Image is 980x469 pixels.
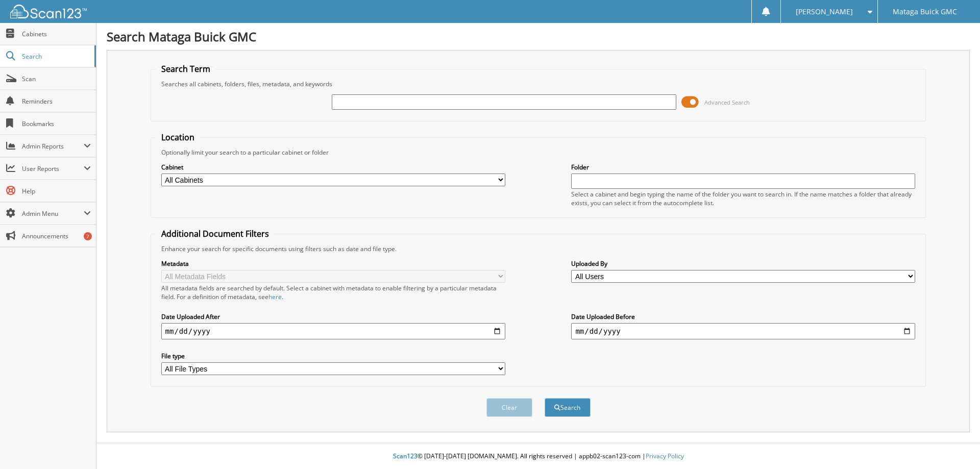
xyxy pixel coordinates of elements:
label: Uploaded By [571,259,915,268]
span: Reminders [22,97,91,106]
span: User Reports [22,164,84,173]
label: Date Uploaded Before [571,312,915,321]
button: Search [545,398,591,417]
span: Scan [22,75,91,83]
label: Date Uploaded After [161,312,505,321]
div: Select a cabinet and begin typing the name of the folder you want to search in. If the name match... [571,190,915,207]
legend: Location [156,132,200,143]
span: Search [22,52,89,61]
span: Cabinets [22,30,91,38]
div: Enhance your search for specific documents using filters such as date and file type. [156,244,921,253]
a: here [268,292,282,301]
span: Admin Menu [22,209,84,218]
div: Optionally limit your search to a particular cabinet or folder [156,148,921,157]
input: end [571,323,915,339]
img: scan123-logo-white.svg [10,5,87,18]
span: Help [22,187,91,195]
legend: Search Term [156,63,215,75]
h1: Search Mataga Buick GMC [107,28,970,45]
span: Admin Reports [22,142,84,151]
label: Cabinet [161,163,505,171]
div: © [DATE]-[DATE] [DOMAIN_NAME]. All rights reserved | appb02-scan123-com | [96,444,980,469]
label: Metadata [161,259,505,268]
input: start [161,323,505,339]
div: Searches all cabinets, folders, files, metadata, and keywords [156,80,921,88]
a: Privacy Policy [646,452,684,460]
span: Bookmarks [22,119,91,128]
legend: Additional Document Filters [156,228,274,239]
span: [PERSON_NAME] [796,9,853,15]
span: Scan123 [393,452,418,460]
button: Clear [486,398,532,417]
span: Announcements [22,232,91,240]
label: Folder [571,163,915,171]
div: All metadata fields are searched by default. Select a cabinet with metadata to enable filtering b... [161,284,505,301]
span: Mataga Buick GMC [893,9,957,15]
label: File type [161,352,505,360]
div: 7 [84,232,92,240]
span: Advanced Search [704,98,750,106]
